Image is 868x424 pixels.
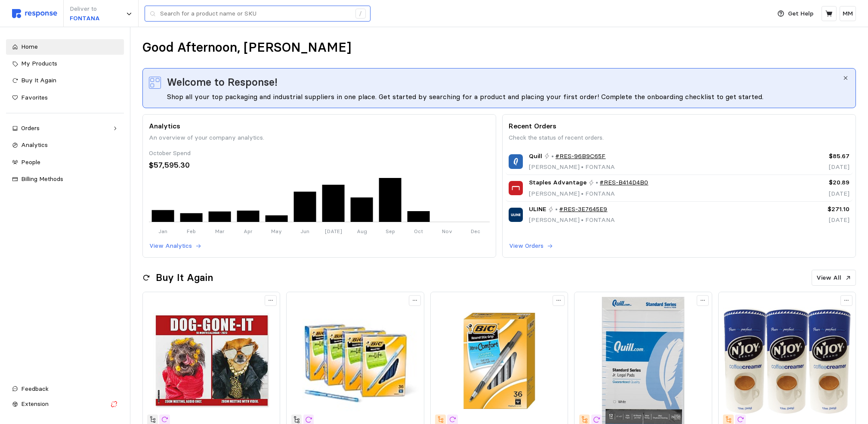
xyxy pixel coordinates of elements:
tspan: Dec [471,228,480,234]
tspan: Nov [442,228,452,234]
tspan: Aug [357,228,367,234]
p: [DATE] [769,215,849,225]
button: Get Help [772,6,819,22]
p: [PERSON_NAME] FONTANA [529,162,615,172]
img: svg%3e [149,77,161,89]
p: • [596,178,598,187]
span: Favorites [21,94,48,101]
button: View Orders [509,241,553,251]
a: Orders [6,121,124,136]
p: [PERSON_NAME] FONTANA [529,215,615,225]
span: Home [21,43,38,50]
p: Recent Orders [509,121,849,131]
span: People [21,158,40,166]
span: Billing Methods [21,175,63,183]
span: My Products [21,59,57,67]
button: View Analytics [149,241,202,251]
img: Quill [509,154,523,168]
tspan: [DATE] [325,228,342,234]
p: • [555,205,558,214]
a: Billing Methods [6,171,124,187]
span: Quill [529,152,542,161]
a: Favorites [6,90,124,106]
h2: Buy It Again [156,271,213,284]
span: Welcome to Response! [167,75,278,90]
a: People [6,155,124,170]
p: [DATE] [769,162,849,172]
p: Get Help [788,9,814,19]
tspan: May [271,228,282,234]
p: FONTANA [70,14,100,23]
div: Orders [21,124,109,133]
a: Analytics [6,137,124,153]
a: #RES-3E7645E9 [559,205,608,214]
p: • [551,152,554,161]
tspan: Feb [187,228,196,234]
span: ULINE [529,205,546,214]
button: MM [840,6,856,21]
img: ULINE [509,208,523,222]
p: Deliver to [70,4,100,14]
a: #RES-B414D4B0 [600,178,649,187]
p: $20.89 [769,178,849,187]
span: Extension [21,400,49,408]
span: Staples Advantage [529,178,587,187]
a: My Products [6,56,124,72]
span: • [580,190,585,197]
p: [PERSON_NAME] FONTANA [529,189,649,199]
p: $271.10 [769,205,849,214]
a: #RES-96B9C65F [556,152,606,161]
p: Check the status of recent orders. [509,133,849,143]
a: Buy It Again [6,73,124,88]
p: MM [843,9,853,19]
input: Search for a product name or SKU [160,6,351,22]
span: Analytics [21,141,48,149]
span: • [580,216,585,224]
tspan: Oct [414,228,423,234]
span: Buy It Again [21,76,56,84]
span: • [580,163,585,171]
p: $85.67 [769,152,849,161]
p: View All [817,273,842,283]
img: svg%3e [12,9,57,18]
p: View Analytics [149,241,192,251]
img: Staples Advantage [509,181,523,195]
span: Feedback [21,385,49,393]
div: $57,595.30 [149,159,490,171]
p: Analytics [149,121,490,131]
div: October Spend [149,149,490,158]
tspan: Sep [386,228,395,234]
button: Extension [6,396,124,412]
p: [DATE] [769,189,849,199]
div: / [355,9,366,19]
h1: Good Afternoon, [PERSON_NAME] [142,39,351,56]
div: Shop all your top packaging and industrial suppliers in one place. Get started by searching for a... [167,91,842,102]
p: View Orders [509,241,544,251]
tspan: Jun [300,228,309,234]
tspan: Jan [158,228,167,234]
p: An overview of your company analytics. [149,133,490,143]
tspan: Apr [244,228,253,234]
button: View All [812,270,856,286]
button: Feedback [6,381,124,397]
tspan: Mar [215,228,225,234]
a: Home [6,39,124,55]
